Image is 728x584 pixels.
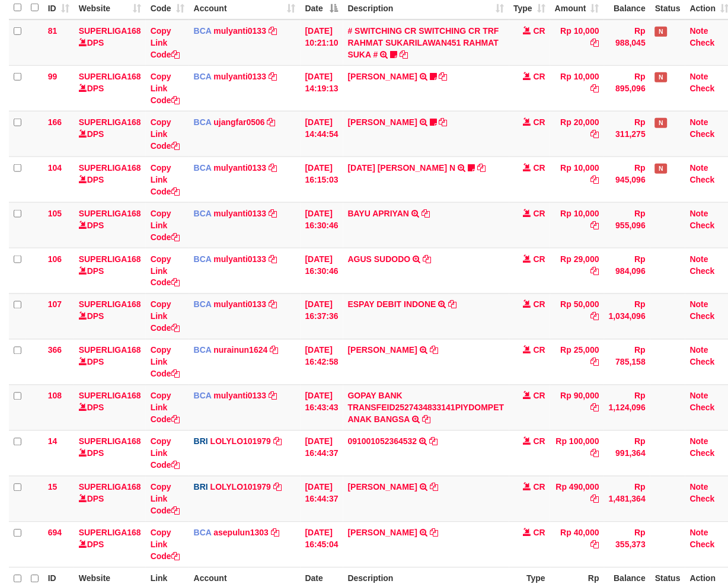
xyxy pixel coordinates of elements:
td: Rp 785,158 [604,339,650,385]
td: [DATE] 10:21:10 [301,20,343,66]
span: CR [534,254,545,264]
a: Copy Link Code [151,254,180,288]
a: [PERSON_NAME] [348,117,417,127]
a: Copy Link Code [151,483,180,516]
a: Copy LOLYLO101979 to clipboard [273,437,282,446]
a: Check [690,266,715,276]
span: CR [534,346,545,355]
td: DPS [74,111,146,157]
td: Rp 355,373 [604,522,650,567]
a: Copy Link Code [151,26,180,59]
a: [PERSON_NAME] [348,483,417,492]
td: Rp 100,000 [550,430,604,476]
span: BCA [194,72,212,81]
a: Copy MUHAMMAD REZA to clipboard [439,72,448,81]
a: Note [690,163,708,173]
td: Rp 10,000 [550,20,604,66]
a: Copy Link Code [151,163,180,196]
span: Has Note [655,72,667,82]
td: Rp 945,096 [604,157,650,202]
span: Has Note [655,164,667,174]
span: BCA [194,346,212,355]
td: Rp 90,000 [550,385,604,430]
td: DPS [74,522,146,567]
td: DPS [74,248,146,293]
a: ujangfar0506 [214,117,265,127]
span: 105 [48,209,62,218]
span: 106 [48,254,62,264]
a: Note [690,254,708,264]
span: CR [534,209,545,218]
a: BAYU APRIYAN [348,209,409,218]
span: BCA [194,209,212,218]
span: BCA [194,254,212,264]
td: Rp 895,096 [604,65,650,111]
a: [PERSON_NAME] [348,528,417,538]
td: [DATE] 16:44:37 [301,430,343,476]
a: ESPAY DEBIT INDONE [348,300,436,309]
span: 104 [48,163,62,173]
a: Check [690,540,715,550]
a: Copy Link Code [151,437,180,470]
a: Copy Rp 490,000 to clipboard [591,494,599,504]
a: SUPERLIGA168 [79,391,141,401]
a: Copy Rp 10,000 to clipboard [591,84,599,93]
a: Copy asepulun1303 to clipboard [271,528,279,538]
a: Copy Rp 90,000 to clipboard [591,403,599,413]
a: [PERSON_NAME] [348,72,417,81]
span: Has Note [655,118,667,128]
td: Rp 988,045 [604,20,650,66]
span: BCA [194,163,212,173]
span: CR [534,163,545,173]
a: mulyanti0133 [214,300,267,309]
td: [DATE] 16:15:03 [301,157,343,202]
a: mulyanti0133 [214,26,267,36]
a: Check [690,494,715,504]
td: DPS [74,476,146,522]
a: SUPERLIGA168 [79,483,141,492]
a: Copy mulyanti0133 to clipboard [269,163,277,173]
td: Rp 40,000 [550,522,604,567]
a: mulyanti0133 [214,254,267,264]
a: SUPERLIGA168 [79,437,141,446]
a: Check [690,129,715,139]
a: SUPERLIGA168 [79,209,141,218]
a: mulyanti0133 [214,163,267,173]
a: Check [690,449,715,458]
a: Copy Link Code [151,346,180,379]
span: CR [534,72,545,81]
a: Note [690,72,708,81]
a: SUPERLIGA168 [79,346,141,355]
a: Copy mulyanti0133 to clipboard [269,26,277,36]
a: Copy Rp 10,000 to clipboard [591,175,599,184]
a: Copy Link Code [151,209,180,242]
a: Copy ZUL FIRMAN N to clipboard [477,163,486,173]
span: Has Note [655,27,667,37]
a: Copy MUHAMMAD ADE to clipboard [430,483,438,492]
a: Copy Rp 20,000 to clipboard [591,129,599,139]
a: Copy VARLIND PETRUS to clipboard [430,528,438,538]
a: Copy ESPAY DEBIT INDONE to clipboard [449,300,457,309]
td: Rp 1,124,096 [604,385,650,430]
td: Rp 10,000 [550,202,604,248]
a: [PERSON_NAME] [348,346,417,355]
span: CR [534,483,545,492]
a: GOPAY BANK TRANSFEID2527434833141PIYDOMPET ANAK BANGSA [348,391,505,425]
a: Copy AGUS SUDODO to clipboard [423,254,431,264]
a: SUPERLIGA168 [79,26,141,36]
td: DPS [74,65,146,111]
a: Note [690,437,708,446]
a: Copy Rp 10,000 to clipboard [591,38,599,47]
a: SUPERLIGA168 [79,117,141,127]
td: [DATE] 16:44:37 [301,476,343,522]
span: 166 [48,117,62,127]
a: SUPERLIGA168 [79,300,141,309]
td: DPS [74,385,146,430]
a: Copy Link Code [151,391,180,425]
td: Rp 10,000 [550,65,604,111]
span: 81 [48,26,58,36]
span: CR [534,391,545,401]
span: BCA [194,391,212,401]
td: Rp 50,000 [550,293,604,339]
a: Check [690,38,715,47]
